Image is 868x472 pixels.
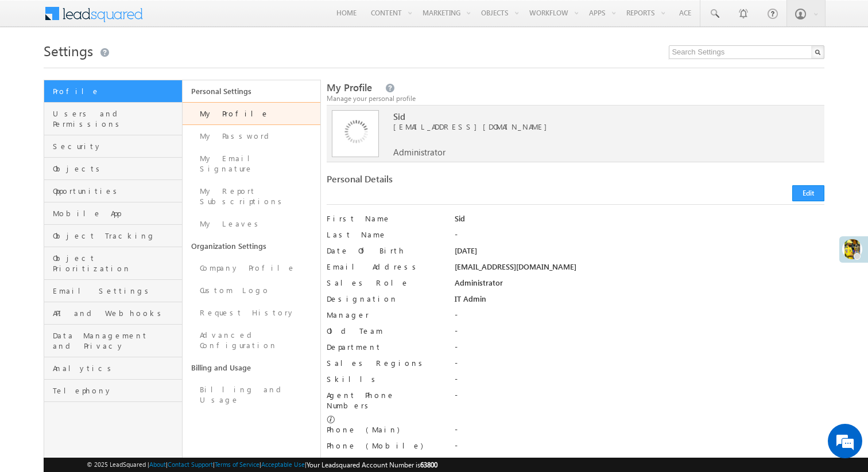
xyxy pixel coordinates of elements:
[53,308,179,318] span: API and Webhooks
[183,147,321,180] a: My Email Signature
[44,180,182,202] a: Opportunities
[44,80,182,103] a: Profile
[44,158,182,180] a: Objects
[327,229,441,240] label: Last Name
[327,174,569,190] div: Personal Details
[455,374,825,390] div: -
[455,390,825,406] div: -
[393,111,792,122] span: Sid
[261,461,305,468] a: Acceptable Use
[87,459,437,470] span: © 2025 LeadSquared | | | | |
[455,342,825,358] div: -
[327,262,441,272] label: Email Address
[44,302,182,325] a: API and Webhooks
[53,330,179,351] span: Data Management and Privacy
[53,363,179,373] span: Analytics
[327,374,441,384] label: Skills
[327,278,441,288] label: Sales Role
[327,390,441,411] label: Agent Phone Numbers
[183,379,321,411] a: Billing and Usage
[327,93,824,104] div: Manage your personal profile
[183,302,321,324] a: Request History
[327,81,372,94] span: My Profile
[183,80,321,102] a: Personal Settings
[183,257,321,279] a: Company Profile
[307,461,437,469] span: Your Leadsquared Account Number is
[455,440,825,457] div: -
[53,163,179,174] span: Objects
[455,262,825,278] div: [EMAIL_ADDRESS][DOMAIN_NAME]
[168,461,213,468] a: Contact Support
[44,103,182,135] a: Users and Permissions
[455,424,825,440] div: -
[455,326,825,342] div: -
[327,326,441,336] label: Old Team
[183,125,321,147] a: My Password
[44,280,182,302] a: Email Settings
[455,213,825,229] div: Sid
[53,231,179,241] span: Object Tracking
[183,324,321,357] a: Advanced Configuration
[53,108,179,129] span: Users and Permissions
[183,102,321,125] a: My Profile
[327,342,441,352] label: Department
[53,253,179,274] span: Object Prioritization
[455,229,825,245] div: -
[44,247,182,280] a: Object Prioritization
[669,45,824,59] input: Search Settings
[420,461,437,469] span: 63800
[53,141,179,151] span: Security
[44,357,182,380] a: Analytics
[149,461,166,468] a: About
[53,208,179,219] span: Mobile App
[183,180,321,213] a: My Report Subscriptions
[455,245,825,262] div: [DATE]
[327,213,441,224] label: First Name
[183,357,321,379] a: Billing and Usage
[44,225,182,247] a: Object Tracking
[183,279,321,302] a: Custom Logo
[183,235,321,257] a: Organization Settings
[44,325,182,357] a: Data Management and Privacy
[327,440,423,451] label: Phone (Mobile)
[455,278,825,294] div: Administrator
[53,86,179,96] span: Profile
[327,358,441,368] label: Sales Regions
[44,202,182,225] a: Mobile App
[53,286,179,296] span: Email Settings
[327,424,441,435] label: Phone (Main)
[44,380,182,402] a: Telephony
[455,310,825,326] div: -
[53,186,179,196] span: Opportunities
[327,294,441,304] label: Designation
[44,41,93,60] span: Settings
[327,457,441,467] label: Phone (Others)
[327,310,441,320] label: Manager
[393,122,792,132] span: [EMAIL_ADDRESS][DOMAIN_NAME]
[393,147,445,157] span: Administrator
[455,358,825,374] div: -
[215,461,259,468] a: Terms of Service
[792,185,824,201] button: Edit
[44,135,182,158] a: Security
[327,245,441,256] label: Date Of Birth
[53,385,179,396] span: Telephony
[455,294,825,310] div: IT Admin
[183,213,321,235] a: My Leaves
